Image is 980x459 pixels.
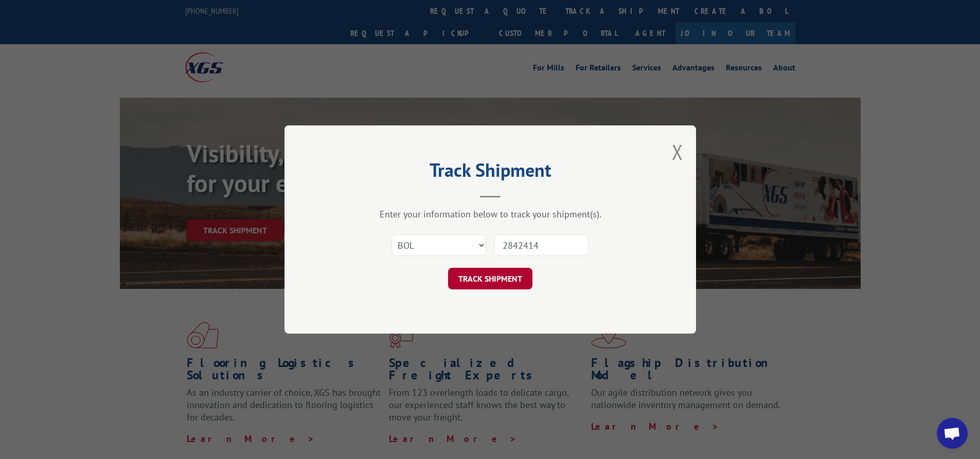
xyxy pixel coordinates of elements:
h2: Track Shipment [336,163,645,182]
div: Open chat [937,418,968,449]
button: Close modal [672,138,683,166]
input: Number(s) [494,234,589,256]
button: TRACK SHIPMENT [448,268,532,289]
div: Enter your information below to track your shipment(s). [336,208,645,220]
